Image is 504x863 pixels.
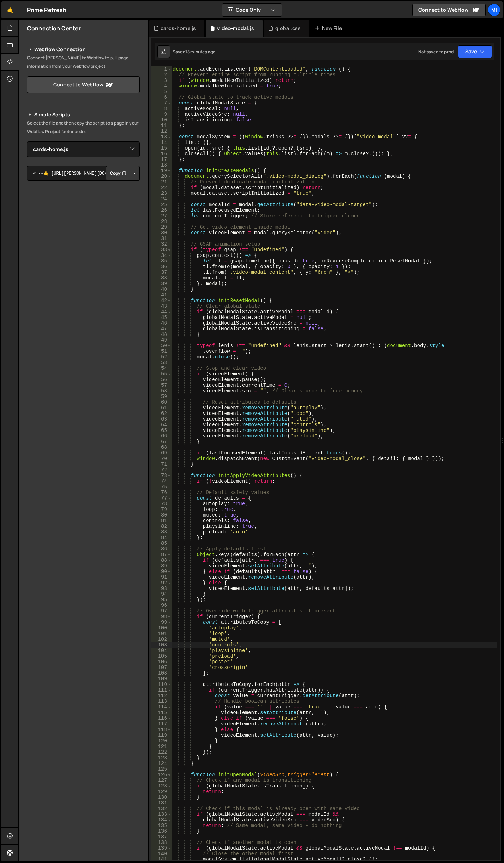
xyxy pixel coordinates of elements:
[151,320,172,326] div: 46
[151,270,172,275] div: 37
[151,789,172,795] div: 129
[151,298,172,303] div: 42
[151,388,172,394] div: 58
[151,529,172,535] div: 83
[151,800,172,806] div: 131
[1,1,19,18] a: 🤙
[488,4,500,16] a: Mi
[151,490,172,495] div: 76
[151,422,172,428] div: 64
[151,738,172,744] div: 120
[151,337,172,343] div: 49
[151,66,172,72] div: 1
[27,76,140,93] a: Connect to Webflow
[151,253,172,258] div: 34
[151,202,172,207] div: 25
[151,484,172,490] div: 75
[151,574,172,580] div: 91
[151,840,172,845] div: 138
[151,439,172,445] div: 67
[151,332,172,337] div: 48
[151,394,172,399] div: 59
[151,682,172,687] div: 110
[151,631,172,636] div: 101
[151,693,172,699] div: 112
[151,428,172,433] div: 65
[151,710,172,716] div: 115
[151,236,172,241] div: 31
[151,597,172,603] div: 95
[151,349,172,354] div: 51
[458,45,492,58] button: Save
[27,6,66,14] div: Prime Refresh
[151,811,172,817] div: 133
[217,25,254,32] div: video-modal.js
[151,541,172,546] div: 85
[151,648,172,653] div: 104
[151,309,172,315] div: 44
[151,665,172,670] div: 107
[151,286,172,292] div: 40
[151,845,172,851] div: 139
[151,83,172,89] div: 4
[151,78,172,83] div: 3
[151,366,172,371] div: 54
[151,507,172,512] div: 79
[275,25,301,32] div: global.css
[151,117,172,123] div: 10
[151,795,172,800] div: 130
[151,461,172,467] div: 71
[151,636,172,642] div: 102
[151,744,172,749] div: 121
[222,4,282,16] button: Code Only
[151,828,172,834] div: 136
[151,399,172,405] div: 60
[151,219,172,224] div: 28
[151,157,172,162] div: 17
[151,111,172,117] div: 9
[151,123,172,128] div: 11
[418,49,454,55] div: Not saved to prod
[151,382,172,388] div: 57
[151,778,172,783] div: 127
[151,569,172,574] div: 90
[151,145,172,151] div: 15
[106,166,140,181] div: Button group with nested dropdown
[151,467,172,473] div: 72
[151,196,172,202] div: 24
[151,586,172,591] div: 93
[151,806,172,811] div: 132
[151,230,172,236] div: 30
[151,450,172,456] div: 69
[151,676,172,682] div: 109
[151,766,172,772] div: 125
[151,241,172,247] div: 32
[151,224,172,230] div: 29
[315,25,344,32] div: New File
[27,110,140,119] h2: Simple Scripts
[151,128,172,134] div: 12
[27,119,140,136] p: Select the file and then copy the script to a page in your Webflow Project footer code.
[151,100,172,106] div: 7
[151,343,172,349] div: 50
[27,24,81,32] h2: Connection Center
[151,377,172,382] div: 56
[151,445,172,450] div: 68
[151,557,172,563] div: 88
[151,501,172,507] div: 78
[151,772,172,778] div: 126
[151,834,172,840] div: 137
[151,315,172,320] div: 45
[151,761,172,766] div: 124
[151,416,172,422] div: 63
[151,817,172,823] div: 134
[151,134,172,140] div: 13
[151,608,172,614] div: 97
[151,411,172,416] div: 62
[151,653,172,659] div: 105
[151,292,172,298] div: 41
[151,620,172,625] div: 99
[151,642,172,648] div: 103
[151,535,172,541] div: 84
